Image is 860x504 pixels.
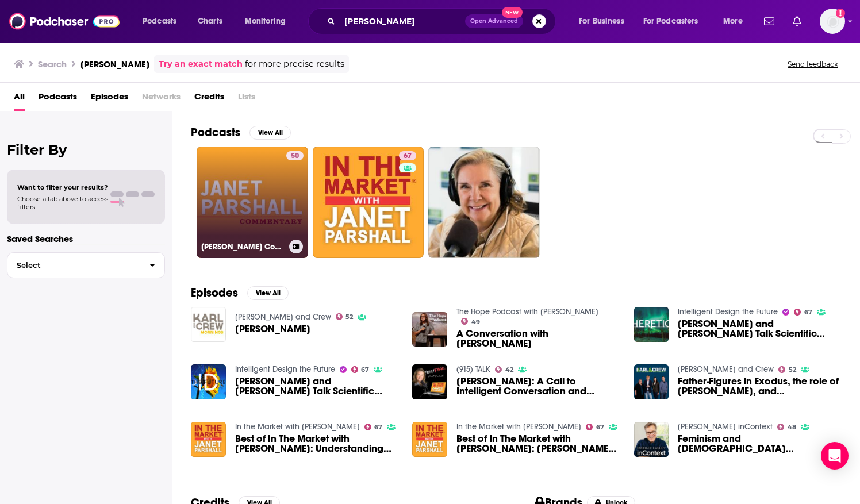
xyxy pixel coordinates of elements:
a: 67 [313,147,424,258]
img: Janet Parshall and Jonathan Witt Talk Scientific Heretics [634,307,669,342]
span: 67 [361,367,369,372]
h3: [PERSON_NAME] [80,59,149,70]
span: A Conversation with [PERSON_NAME] [456,329,620,348]
a: Show notifications dropdown [788,11,806,31]
a: Intelligent Design the Future [235,364,335,374]
button: open menu [571,12,639,30]
button: open menu [715,12,757,30]
input: Search podcasts, credits, & more... [340,12,465,30]
span: Lists [238,87,255,111]
img: Janet Parshall and Jonathan Witt Talk Scientific Heretics [191,364,226,399]
a: 50[PERSON_NAME] Commentary [197,147,308,258]
a: Janet Parshall and Jonathan Witt Talk Scientific Heretics [235,376,399,396]
a: Best of In The Market with Janet Parshall: Understanding Prayer [235,434,399,453]
span: Open Advanced [470,18,518,24]
span: Choose a tab above to access filters. [17,195,108,211]
span: 67 [404,151,412,162]
svg: Add a profile image [836,9,845,18]
button: View All [249,126,291,140]
span: New [502,7,523,18]
a: 67 [586,424,604,430]
span: Select [7,261,140,269]
a: Episodes [91,87,128,111]
span: [PERSON_NAME] and [PERSON_NAME] Talk Scientific Heretics [235,376,399,396]
button: View All [247,286,289,300]
div: Open Intercom Messenger [821,442,849,470]
p: Saved Searches [7,233,165,244]
span: More [723,13,743,29]
h2: Filter By [7,141,165,158]
a: Karl and Crew [235,312,331,322]
span: Best of In The Market with [PERSON_NAME]: Understanding Prayer [235,434,399,453]
button: Send feedback [784,59,842,69]
a: Janet Parshall and Jonathan Witt Talk Scientific Heretics [678,319,842,338]
a: 50 [286,151,304,160]
span: 52 [789,367,796,372]
span: Credits [194,87,224,111]
button: Select [7,252,165,278]
div: Search podcasts, credits, & more... [319,8,567,34]
a: Try an exact match [159,57,243,71]
span: 49 [471,320,480,325]
span: Monitoring [245,13,286,29]
a: 42 [495,366,513,373]
a: Podchaser - Follow, Share and Rate Podcasts [9,10,120,32]
span: [PERSON_NAME] [235,324,310,334]
h3: [PERSON_NAME] Commentary [201,242,285,252]
span: Charts [198,13,222,29]
a: A Conversation with Janet Parshall [456,329,620,348]
span: 48 [788,425,796,430]
img: Father-Figures in Exodus, the role of Stepdads, and Janet Parshall [634,364,669,399]
span: Want to filter your results? [17,183,108,191]
a: 67 [364,424,383,430]
button: open menu [135,12,191,30]
a: Karl and Crew [678,364,774,374]
a: Janet Parshall [235,324,310,334]
span: 67 [804,310,812,315]
a: In the Market with Janet Parshall [235,422,360,432]
span: [PERSON_NAME] and [PERSON_NAME] Talk Scientific Heretics [678,319,842,338]
span: Feminism and [DEMOGRAPHIC_DATA] Leadership: [PERSON_NAME] [678,434,842,453]
img: Janet Parshall [191,307,226,342]
a: Intelligent Design the Future [678,307,778,317]
span: Father-Figures in Exodus, the role of [PERSON_NAME], and [PERSON_NAME] [678,376,842,396]
a: In the Market with Janet Parshall [456,422,581,432]
a: Podcasts [39,87,77,111]
a: Father-Figures in Exodus, the role of Stepdads, and Janet Parshall [678,376,842,396]
a: 67 [399,151,416,160]
a: Feminism and Female Leadership: Janet Parshall [678,434,842,453]
button: open menu [636,12,715,30]
a: Janet Parshall: A Call to Intelligent Conversation and Biblical Truth [456,376,620,396]
a: 48 [777,424,796,430]
a: Best of In The Market with Janet Parshall: Mere Christians [456,434,620,453]
a: Michael Easley inContext [678,422,773,432]
a: PodcastsView All [191,125,291,140]
span: 52 [345,314,353,320]
a: 52 [336,313,354,320]
span: For Podcasters [643,13,698,29]
img: Best of In The Market with Janet Parshall: Understanding Prayer [191,422,226,457]
img: A Conversation with Janet Parshall [412,312,447,347]
span: 67 [596,425,604,430]
img: Best of In The Market with Janet Parshall: Mere Christians [412,422,447,457]
a: 67 [351,366,370,373]
img: Feminism and Female Leadership: Janet Parshall [634,422,669,457]
button: Open AdvancedNew [465,14,523,28]
a: All [14,87,25,111]
img: Janet Parshall: A Call to Intelligent Conversation and Biblical Truth [412,364,447,399]
h2: Episodes [191,286,238,300]
span: 67 [374,425,382,430]
a: 49 [461,318,480,325]
a: The Hope Podcast with Lina Abujamra [456,307,598,317]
